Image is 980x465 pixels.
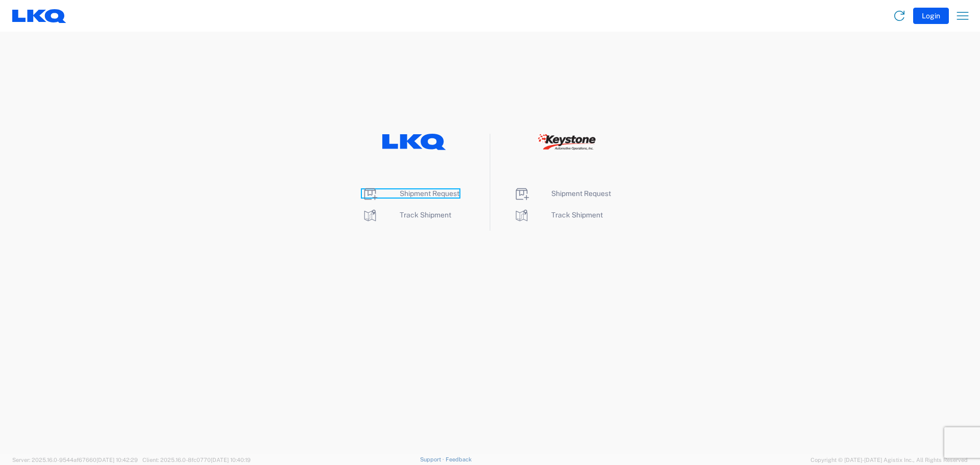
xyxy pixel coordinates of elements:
a: Feedback [446,456,472,462]
span: [DATE] 10:40:19 [211,457,251,463]
span: Track Shipment [400,211,451,219]
a: Support [420,456,446,462]
button: Login [913,8,949,24]
a: Track Shipment [513,211,603,219]
a: Shipment Request [513,189,611,198]
span: [DATE] 10:42:29 [96,457,138,463]
span: Copyright © [DATE]-[DATE] Agistix Inc., All Rights Reserved [811,455,968,464]
a: Track Shipment [362,211,451,219]
a: Shipment Request [362,189,459,198]
span: Client: 2025.16.0-8fc0770 [142,457,251,463]
span: Track Shipment [551,211,603,219]
span: Shipment Request [551,189,611,198]
span: Shipment Request [400,189,459,198]
span: Server: 2025.16.0-9544af67660 [12,457,138,463]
